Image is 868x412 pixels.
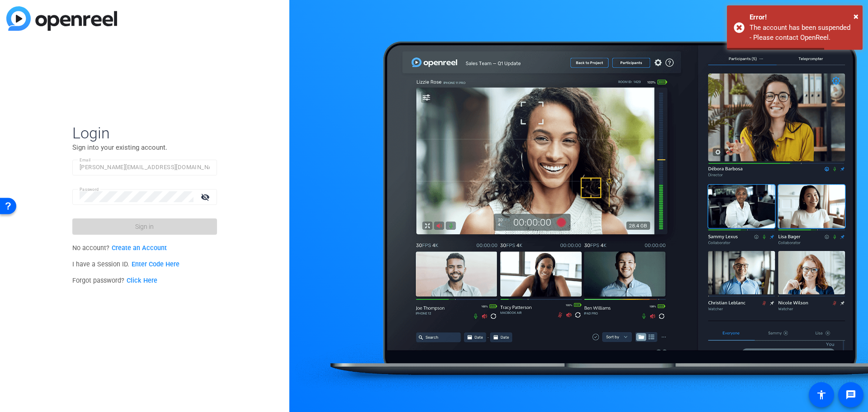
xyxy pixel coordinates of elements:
mat-icon: visibility_off [195,190,217,204]
div: Error! [750,12,856,23]
span: I have a Session ID. [72,260,179,268]
span: Login [72,123,217,142]
mat-label: Email [80,157,91,162]
span: Forgot password? [72,277,157,284]
mat-icon: accessibility [816,389,827,400]
a: Create an Account [112,244,167,252]
mat-icon: message [845,389,856,400]
span: No account? [72,244,167,252]
div: The account has been suspended - Please contact OpenReel. [750,23,856,43]
img: blue-gradient.svg [6,6,117,31]
input: Enter Email Address [80,162,210,173]
p: Sign into your existing account. [72,142,217,152]
span: × [854,11,859,22]
button: Close [854,9,859,23]
a: Enter Code Here [132,260,179,268]
a: Click Here [127,277,157,284]
mat-label: Password [80,187,99,192]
